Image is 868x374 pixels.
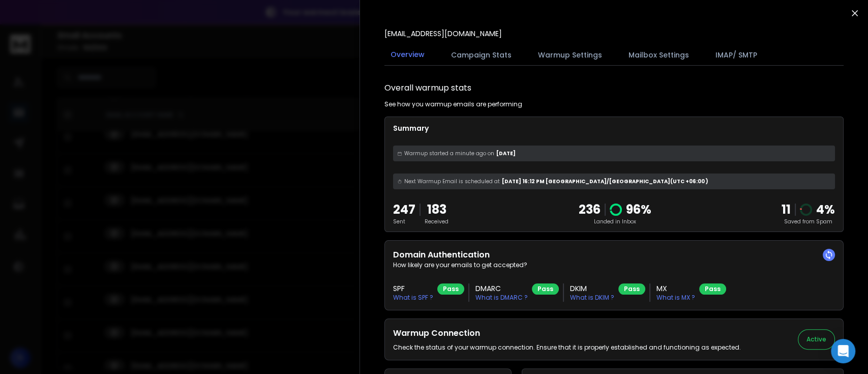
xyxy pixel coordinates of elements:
p: What is DMARC ? [475,294,528,302]
p: 4 % [816,202,835,218]
p: Received [425,218,448,225]
button: Active [798,329,835,350]
p: Check the status of your warmup connection. Ensure that it is properly established and functionin... [393,343,741,352]
div: Pass [618,283,645,295]
p: See how you warmup emails are performing [384,100,522,108]
p: 236 [579,202,601,218]
p: Sent [393,218,415,225]
button: Campaign Stats [445,44,518,66]
p: What is DKIM ? [570,294,614,302]
strong: 11 [782,201,791,218]
p: Landed in Inbox [579,218,651,225]
div: [DATE] 16:12 PM [GEOGRAPHIC_DATA]/[GEOGRAPHIC_DATA] (UTC +06:00 ) [393,174,835,189]
p: 247 [393,202,415,218]
h3: DKIM [570,283,614,294]
p: Saved from Spam [782,218,835,225]
h2: Warmup Connection [393,327,741,339]
span: Next Warmup Email is scheduled at [404,178,500,185]
div: [DATE] [393,146,835,161]
h3: MX [656,283,695,294]
button: Warmup Settings [532,44,608,66]
span: Warmup started a minute ago on [404,150,494,157]
h3: SPF [393,283,433,294]
h1: Overall warmup stats [384,82,471,94]
button: Mailbox Settings [622,44,695,66]
button: Overview [384,43,431,67]
div: Open Intercom Messenger [831,339,855,363]
p: Summary [393,123,835,133]
p: What is SPF ? [393,294,433,302]
p: [EMAIL_ADDRESS][DOMAIN_NAME] [384,28,502,39]
div: Pass [532,283,559,295]
p: 96 % [626,202,651,218]
h3: DMARC [475,283,528,294]
button: IMAP/ SMTP [709,44,763,66]
p: How likely are your emails to get accepted? [393,261,835,269]
h2: Domain Authentication [393,249,835,261]
div: Pass [699,283,726,295]
div: Pass [437,283,464,295]
p: What is MX ? [656,294,695,302]
p: 183 [425,202,448,218]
